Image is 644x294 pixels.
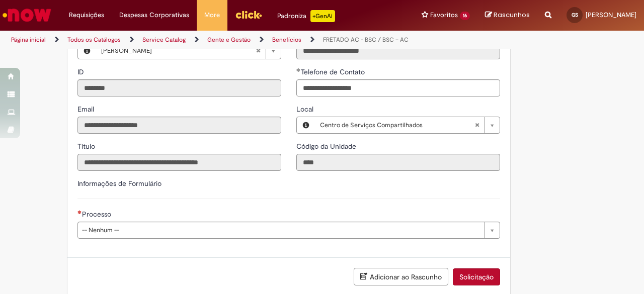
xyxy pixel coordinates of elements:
[460,12,470,20] span: 16
[586,11,636,19] span: [PERSON_NAME]
[296,68,301,72] span: Obrigatório Preenchido
[572,12,578,18] span: GS
[119,10,189,20] span: Despesas Corporativas
[82,222,479,238] span: -- Nenhum --
[96,43,281,59] a: [PERSON_NAME]Limpar campo Favorecido
[77,67,86,77] label: Somente leitura - ID
[67,36,121,44] a: Todos os Catálogos
[77,141,97,151] label: Somente leitura - Título
[272,36,301,44] a: Benefícios
[77,154,281,171] input: Título
[296,142,358,151] span: Somente leitura - Código da Unidade
[78,43,96,59] button: Favorecido, Visualizar este registro Gustavo Gusmao Silva
[251,43,266,59] abbr: Limpar campo Favorecido
[430,10,458,20] span: Favoritos
[469,117,485,133] abbr: Limpar campo Local
[297,117,315,133] button: Local, Visualizar este registro Centro de Serviços Compartilhados
[296,154,500,171] input: Código da Unidade
[485,11,530,20] a: Rascunhos
[69,10,104,20] span: Requisições
[77,117,281,134] input: Email
[77,67,86,76] span: Somente leitura - ID
[77,79,281,96] input: ID
[8,31,422,49] ul: Trilhas de página
[354,268,448,285] button: Adicionar ao Rascunho
[301,67,367,76] span: Telefone de Contato
[315,117,500,133] a: Centro de Serviços CompartilhadosLimpar campo Local
[77,210,82,214] span: Necessários
[453,268,500,285] button: Solicitação
[11,36,46,44] a: Página inicial
[142,36,186,44] a: Service Catalog
[494,10,530,20] span: Rascunhos
[207,36,251,44] a: Gente e Gestão
[82,210,113,219] span: Processo
[296,79,500,96] input: Telefone de Contato
[296,42,500,59] input: Departamento
[235,7,262,22] img: click_logo_yellow_360x200.png
[277,10,335,22] div: Padroniza
[320,117,474,133] span: Centro de Serviços Compartilhados
[101,43,256,59] span: [PERSON_NAME]
[77,104,96,114] label: Somente leitura - Email
[296,105,315,114] span: Local
[323,36,409,44] a: FRETADO AC - BSC / BSC – AC
[310,10,335,22] p: +GenAi
[1,5,53,25] img: ServiceNow
[77,142,97,151] span: Somente leitura - Título
[77,105,96,114] span: Somente leitura - Email
[296,141,358,151] label: Somente leitura - Código da Unidade
[204,10,220,20] span: More
[77,179,162,188] label: Informações de Formulário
